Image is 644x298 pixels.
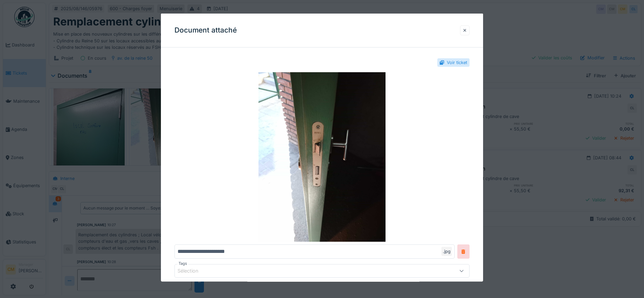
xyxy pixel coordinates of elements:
[441,247,452,256] div: .jpg
[174,72,470,242] img: 00692e07-08a8-4789-ae17-01fd00a87c45-IMG_20250811_095744_289.jpg
[177,261,188,266] label: Tags
[174,26,237,35] h3: Document attaché
[178,267,208,275] div: Sélection
[447,59,467,66] div: Voir ticket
